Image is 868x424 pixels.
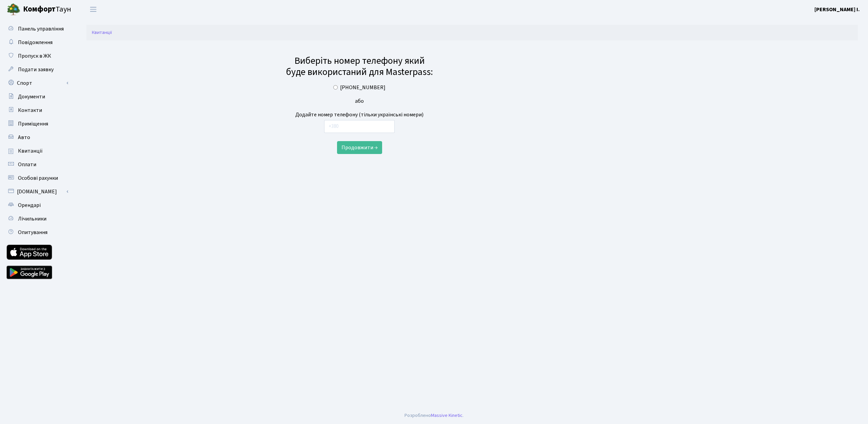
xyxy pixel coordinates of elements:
button: Переключити навігацію [85,4,102,15]
span: Орендарі [18,201,41,209]
span: Лічильники [18,215,46,223]
b: Комфорт [23,4,56,15]
span: Авто [18,134,30,141]
span: Повідомлення [18,39,53,46]
span: Документи [18,93,45,100]
span: Оплати [18,161,36,168]
span: Пропуск в ЖК [18,52,51,60]
span: Таун [23,4,71,15]
a: Опитування [3,226,71,239]
h3: Виберіть номер телефону який буде використаний для Masterpass: [284,55,435,78]
a: [DOMAIN_NAME] [3,185,71,198]
div: Додайте номер телефону (тільки українські номери) [284,111,435,119]
a: Приміщення [3,117,71,131]
b: [PERSON_NAME] І. [814,6,860,13]
a: Квитанції [92,29,112,36]
span: Опитування [18,229,47,236]
a: Контакти [3,103,71,117]
span: Контакти [18,107,42,114]
a: [PERSON_NAME] І. [814,5,860,14]
a: Особові рахунки [3,171,71,185]
span: Особові рахунки [18,174,58,182]
a: Панель управління [3,22,71,36]
a: Авто [3,131,71,144]
img: logo.png [7,3,20,16]
a: Пропуск в ЖК [3,49,71,63]
a: Лічильники [3,212,71,226]
a: Подати заявку [3,63,71,76]
span: Подати заявку [18,66,54,73]
label: [PHONE_NUMBER] [340,83,386,92]
input: +380 [324,120,395,133]
a: Орендарі [3,198,71,212]
span: Панель управління [18,25,64,33]
div: Розроблено . [405,412,463,419]
div: або [284,97,435,105]
a: Повідомлення [3,36,71,49]
a: Оплати [3,158,71,171]
a: Квитанції [3,144,71,158]
button: Продовжити → [337,141,382,154]
span: Квитанції [18,147,43,155]
a: Документи [3,90,71,103]
a: Massive Kinetic [431,412,462,419]
span: Приміщення [18,120,48,128]
a: Спорт [3,76,71,90]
